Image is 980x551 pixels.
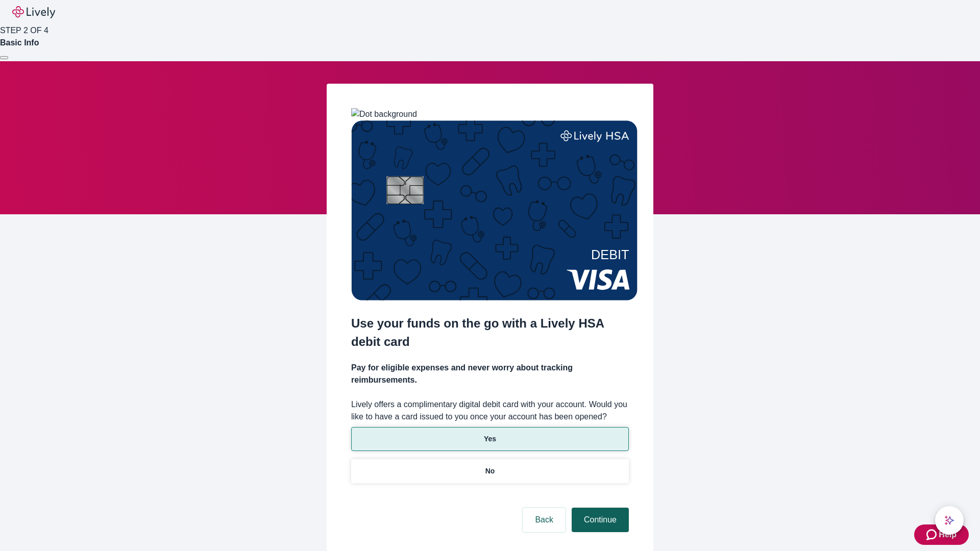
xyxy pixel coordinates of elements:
p: No [485,466,495,477]
button: Continue [572,508,629,532]
h4: Pay for eligible expenses and never worry about tracking reimbursements. [351,362,629,386]
svg: Zendesk support icon [926,529,939,541]
p: Yes [484,434,496,444]
img: Lively [12,6,55,18]
button: chat [935,506,964,535]
button: Yes [351,427,629,451]
button: Back [523,508,566,532]
svg: Lively AI Assistant [944,515,954,525]
label: Lively offers a complimentary digital debit card with your account. Would you like to have a card... [351,398,629,423]
h2: Use your funds on the go with a Lively HSA debit card [351,314,629,351]
button: No [351,459,629,483]
img: Debit card [351,120,638,300]
span: Help [939,529,957,541]
img: Dot background [351,108,417,120]
button: Zendesk support iconHelp [914,524,969,545]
